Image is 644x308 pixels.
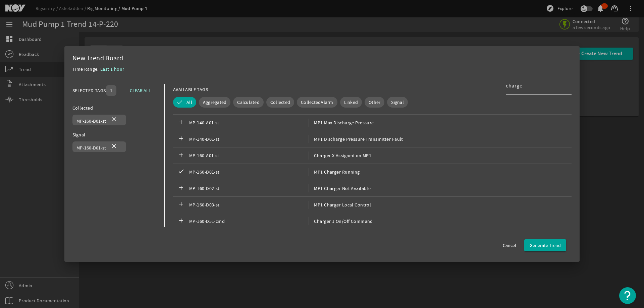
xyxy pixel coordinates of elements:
span: MP1 Discharge Pressure Transmitter Fault [309,135,403,143]
span: CollectedAlarm [301,99,333,106]
span: Signal [391,99,404,106]
div: AVAILABLE TAGS [173,85,208,94]
span: Charger X Assigned on MP1 [309,151,371,160]
div: Collected [72,104,156,112]
span: Charger 1 On/Off Command [309,217,373,225]
button: CLEAR ALL [124,84,156,97]
mat-icon: close [110,143,118,151]
span: MP-160-A01-st [189,151,309,160]
span: MP-160-D02-st [189,184,309,192]
span: Cancel [503,242,516,249]
mat-icon: add [177,135,185,143]
div: Signal [72,131,156,139]
span: MP-160-D03-st [189,201,309,209]
span: MP1 Charger Local Control [309,201,371,209]
span: MP1 Charger Not Available [309,184,371,192]
button: Generate Trend [524,239,566,251]
input: Search Tag Names [506,82,566,90]
mat-icon: add [177,119,185,127]
mat-icon: add [177,217,185,225]
button: Cancel [497,239,522,251]
span: Aggregated [203,99,227,106]
mat-icon: add [177,151,185,160]
span: MP-160-D01-st [189,168,309,176]
span: MP-160-D01-st [76,145,106,151]
span: MP1 Max Discharge Pressure [309,119,374,127]
span: MP-160-D01-st [76,118,106,124]
button: Open Resource Center [619,287,636,304]
mat-icon: add [177,201,185,209]
mat-icon: close [110,116,118,124]
div: SELECTED TAGS [72,86,106,95]
div: New Trend Board [72,54,572,62]
span: Other [369,99,380,106]
span: Collected [270,99,290,106]
mat-icon: check [177,168,185,176]
div: Time Range: [72,65,100,77]
span: MP-140-A01-st [189,119,309,127]
mat-icon: add [177,184,185,192]
span: Generate Trend [530,242,561,249]
span: MP1 Charger Running [309,168,360,176]
span: Last 1 hour [100,66,124,72]
span: CLEAR ALL [130,86,151,95]
span: All [186,99,192,106]
span: MP-140-D01-st [189,135,309,143]
span: MP-160-D51-cmd [189,217,309,225]
span: Calculated [237,99,260,106]
span: 1 [110,87,112,94]
span: Linked [344,99,358,106]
